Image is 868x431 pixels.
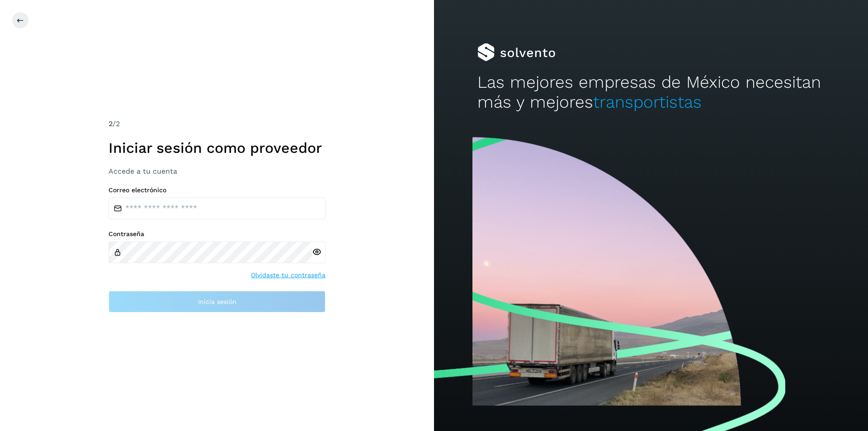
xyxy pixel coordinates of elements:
[198,298,236,305] span: Inicia sesión
[108,119,113,128] span: 2
[477,72,825,113] h2: Las mejores empresas de México necesitan más y mejores
[108,167,325,175] h3: Accede a tu cuenta
[108,139,325,156] h1: Iniciar sesión como proveedor
[108,118,325,129] div: /2
[593,92,702,112] span: transportistas
[108,230,325,238] label: Contraseña
[251,270,325,280] a: Olvidaste tu contraseña
[108,186,325,194] label: Correo electrónico
[108,291,325,313] button: Inicia sesión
